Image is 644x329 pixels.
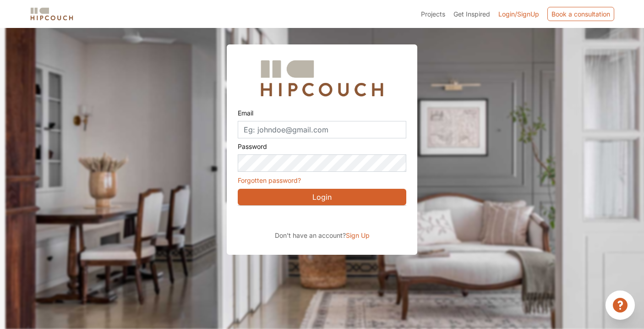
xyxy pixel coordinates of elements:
label: Password [238,138,267,154]
label: Email [238,105,253,121]
span: Get Inspired [453,10,490,18]
img: logo-horizontal.svg [29,6,75,22]
span: Sign Up [346,231,370,239]
img: Hipcouch Logo [256,55,388,101]
span: Login/SignUp [498,10,539,18]
span: Projects [421,10,445,18]
div: Book a consultation [547,7,614,21]
button: Login [238,189,406,205]
iframe: Sign in with Google Button [233,208,410,229]
span: Don't have an account? [275,231,346,239]
input: Eg: johndoe@gmail.com [238,121,406,138]
span: logo-horizontal.svg [29,4,75,24]
a: Forgotten password? [238,176,301,184]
